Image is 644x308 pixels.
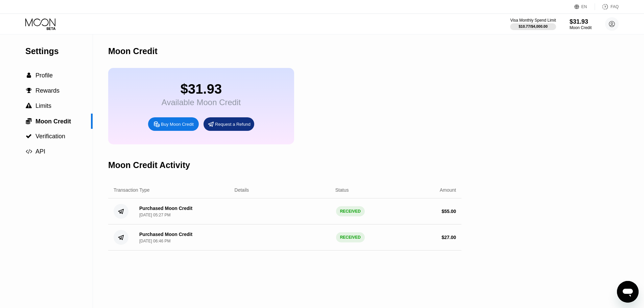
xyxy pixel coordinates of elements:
[35,118,71,125] span: Moon Credit
[574,3,595,10] div: EN
[235,187,249,193] div: Details
[25,46,93,56] div: Settings
[162,98,241,107] div: Available Moon Credit
[26,103,32,109] span: 
[336,206,365,216] div: RECEIVED
[139,213,170,217] div: [DATE] 05:27 PM
[442,235,456,240] div: $ 27.00
[440,187,456,193] div: Amount
[25,118,32,124] div: 
[27,72,31,78] span: 
[611,4,619,9] div: FAQ
[26,88,32,94] span: 
[519,24,548,28] div: $10.77 / $4,000.00
[570,18,592,30] div: $31.93Moon Credit
[595,3,619,10] div: FAQ
[148,117,199,131] div: Buy Moon Credit
[139,206,192,211] div: Purchased Moon Credit
[570,25,592,30] div: Moon Credit
[25,103,32,109] div: 
[25,148,32,155] div: 
[35,133,65,140] span: Verification
[35,148,45,155] span: API
[25,133,32,139] div: 
[108,160,190,170] div: Moon Credit Activity
[26,118,32,124] span: 
[336,232,365,242] div: RECEIVED
[617,281,639,303] iframe: Button to launch messaging window
[35,87,59,94] span: Rewards
[26,148,32,155] span: 
[114,187,150,193] div: Transaction Type
[162,81,241,97] div: $31.93
[204,117,254,131] div: Request a Refund
[26,133,32,139] span: 
[35,72,53,79] span: Profile
[35,102,51,109] span: Limits
[215,121,251,127] div: Request a Refund
[510,18,556,23] div: Visa Monthly Spend Limit
[139,232,192,237] div: Purchased Moon Credit
[139,239,170,243] div: [DATE] 06:46 PM
[570,18,592,25] div: $31.93
[25,72,32,78] div: 
[335,187,349,193] div: Status
[442,209,456,214] div: $ 55.00
[510,18,556,30] div: Visa Monthly Spend Limit$10.77/$4,000.00
[108,46,158,56] div: Moon Credit
[25,88,32,94] div: 
[581,4,587,9] div: EN
[161,121,194,127] div: Buy Moon Credit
